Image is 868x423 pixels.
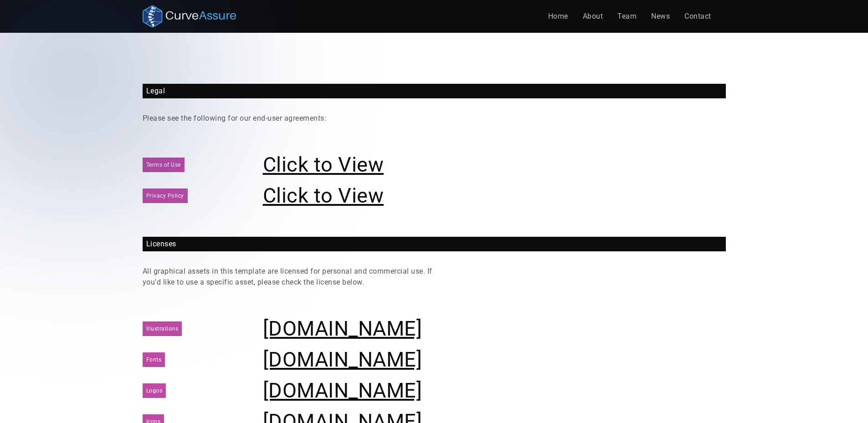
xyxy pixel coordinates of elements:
[143,237,726,251] h1: Licenses
[143,266,434,288] p: All graphical assets in this template are licensed for personal and commercial use. If you'd like...
[575,7,611,25] a: About
[263,183,384,208] a: Click to View
[263,316,422,341] a: [DOMAIN_NAME]
[541,7,575,25] a: Home
[143,158,185,172] div: Terms of Use
[143,5,236,27] a: home
[263,153,384,177] a: Click to View
[610,7,644,25] a: Team
[143,321,182,336] div: Illustrations
[143,113,434,124] p: Please see the following for our end-user agreements:
[143,189,188,203] div: Privacy Policy
[263,347,422,372] a: [DOMAIN_NAME]
[644,7,677,25] a: News
[143,352,165,367] div: Fonts
[263,378,422,403] a: [DOMAIN_NAME]
[143,84,726,98] h1: Legal
[677,7,719,25] a: Contact
[143,383,166,398] div: Logos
